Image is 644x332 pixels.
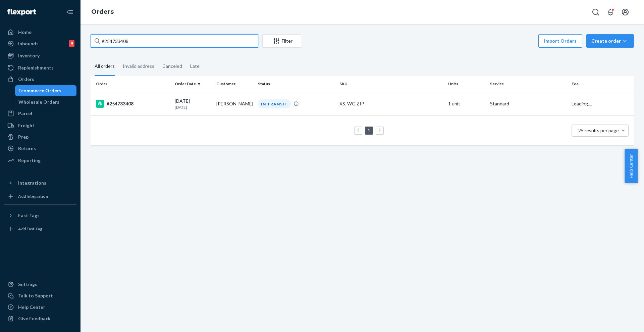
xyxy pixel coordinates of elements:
a: Ecommerce Orders [15,85,77,96]
div: Replenishments [18,64,54,71]
button: Import Orders [538,34,582,48]
div: Fast Tags [18,212,40,219]
div: XS. WG ZIP [339,100,443,107]
a: Replenishments [4,62,76,73]
span: 25 results per page [578,128,619,133]
a: Returns [4,143,76,154]
a: Orders [4,74,76,85]
div: Inventory [18,52,40,59]
th: Order [91,76,172,92]
div: #254733408 [96,100,169,108]
div: Filter [263,38,301,44]
button: Integrations [4,178,76,188]
p: [DATE] [175,104,211,110]
button: Filter [262,34,301,48]
div: Customer [216,81,253,87]
button: Fast Tags [4,210,76,221]
td: Loading.... [569,92,634,115]
img: Flexport logo [7,9,36,15]
button: Create order [586,34,634,48]
button: Open Search Box [589,5,602,19]
button: Open notifications [604,5,617,19]
div: Talk to Support [18,292,53,299]
input: Search orders [91,34,258,48]
th: Order Date [172,76,214,92]
a: Home [4,27,76,38]
div: Orders [18,76,34,83]
a: Reporting [4,155,76,166]
button: Open account menu [619,5,632,19]
p: Standard [490,100,566,107]
div: Home [18,29,32,36]
td: 1 unit [445,92,487,115]
button: Give Feedback [4,313,76,324]
th: Units [445,76,487,92]
div: Settings [18,281,37,288]
a: Add Fast Tag [4,224,76,234]
ol: breadcrumbs [86,2,119,22]
a: Orders [91,8,114,15]
div: Create order [591,38,629,44]
th: Service [487,76,569,92]
a: Inbounds9 [4,38,76,49]
a: Wholesale Orders [15,97,77,107]
a: Prep [4,132,76,142]
a: Inventory [4,50,76,61]
div: Add Fast Tag [18,226,42,232]
a: Page 1 is your current page [366,128,372,133]
div: Invalid address [123,57,154,75]
td: [PERSON_NAME] [214,92,255,115]
th: Status [255,76,337,92]
div: 9 [69,40,74,47]
div: Freight [18,122,35,129]
button: Help Center [625,149,638,183]
a: Help Center [4,302,76,313]
div: Add Integration [18,193,48,199]
div: Parcel [18,110,32,117]
a: Talk to Support [4,290,76,301]
div: Late [190,57,200,75]
a: Parcel [4,108,76,119]
button: Close Navigation [63,5,76,19]
div: Help Center [18,304,45,311]
div: Reporting [18,157,41,164]
div: All orders [95,57,115,76]
div: IN TRANSIT [258,99,291,108]
a: Settings [4,279,76,290]
div: Ecommerce Orders [18,87,61,94]
th: SKU [337,76,445,92]
a: Add Integration [4,191,76,202]
div: [DATE] [175,98,211,110]
div: Returns [18,145,36,152]
a: Freight [4,120,76,131]
th: Fee [569,76,634,92]
div: Give Feedback [18,315,51,322]
div: Integrations [18,180,46,186]
div: Inbounds [18,40,39,47]
div: Prep [18,134,29,140]
div: Wholesale Orders [18,99,59,105]
div: Canceled [162,57,182,75]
